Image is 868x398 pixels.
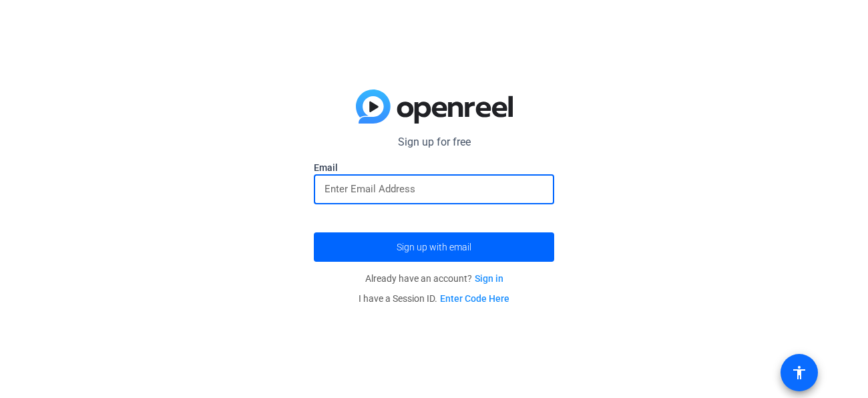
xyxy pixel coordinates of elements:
input: Enter Email Address [324,181,544,197]
button: Sign up with email [314,232,554,262]
p: Sign up for free [314,134,554,150]
a: Enter Code Here [440,293,509,304]
label: Email [314,161,554,174]
span: I have a Session ID. [359,293,509,304]
span: Already have an account? [365,273,503,284]
mat-icon: accessibility [791,365,807,381]
a: Sign in [475,273,503,284]
img: blue-gradient.svg [356,89,513,124]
